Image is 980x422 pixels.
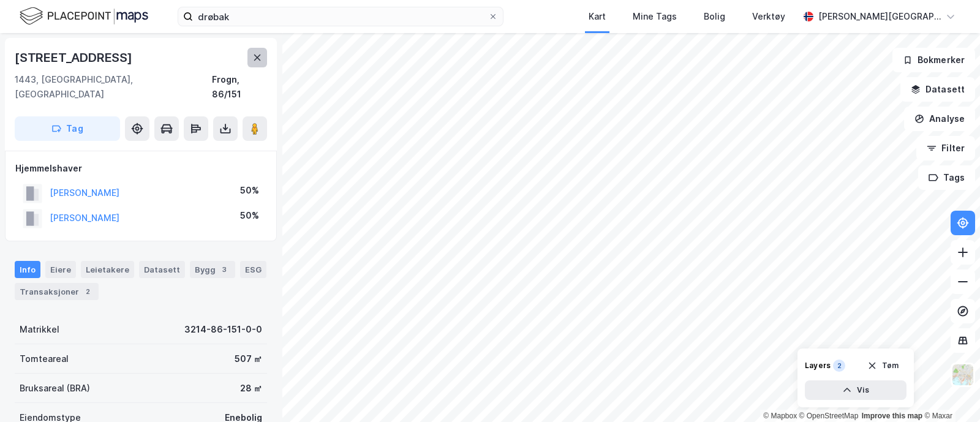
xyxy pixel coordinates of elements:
div: Mine Tags [633,9,677,24]
a: Improve this map [862,412,922,420]
div: Hjemmelshaver [15,161,266,176]
div: 3 [218,263,230,276]
input: Søk på adresse, matrikkel, gårdeiere, leietakere eller personer [193,7,488,26]
button: Filter [916,136,975,160]
a: OpenStreetMap [799,412,859,420]
div: 507 ㎡ [235,352,262,366]
div: ESG [240,261,266,278]
div: Frogn, 86/151 [212,72,267,102]
div: Bygg [190,261,235,278]
div: Tomteareal [20,352,69,366]
div: Matrikkel [20,322,59,337]
div: Kart [589,9,606,24]
button: Vis [805,380,907,400]
img: logo.f888ab2527a4732fd821a326f86c7f29.svg [20,6,148,27]
div: Verktøy [752,9,785,24]
div: Info [15,261,40,278]
div: 28 ㎡ [240,381,262,396]
div: Kontrollprogram for chat [919,363,980,422]
div: 1443, [GEOGRAPHIC_DATA], [GEOGRAPHIC_DATA] [15,72,212,102]
div: Leietakere [81,261,134,278]
div: Bolig [704,9,725,24]
button: Tøm [859,356,907,375]
button: Tags [918,165,975,190]
div: Datasett [139,261,185,278]
div: 50% [240,183,259,198]
div: Bruksareal (BRA) [20,381,90,396]
div: Eiere [45,261,76,278]
div: 2 [833,360,845,372]
div: [STREET_ADDRESS] [15,48,135,67]
div: 3214-86-151-0-0 [184,322,262,337]
div: [PERSON_NAME][GEOGRAPHIC_DATA] [818,9,941,24]
a: Mapbox [763,412,797,420]
button: Analyse [904,107,975,131]
button: Tag [15,116,120,141]
div: 2 [81,285,94,298]
div: Transaksjoner [15,283,99,300]
iframe: Chat Widget [919,363,980,422]
button: Datasett [900,77,975,102]
div: 50% [240,208,259,223]
button: Bokmerker [892,48,975,72]
div: Layers [805,361,831,371]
